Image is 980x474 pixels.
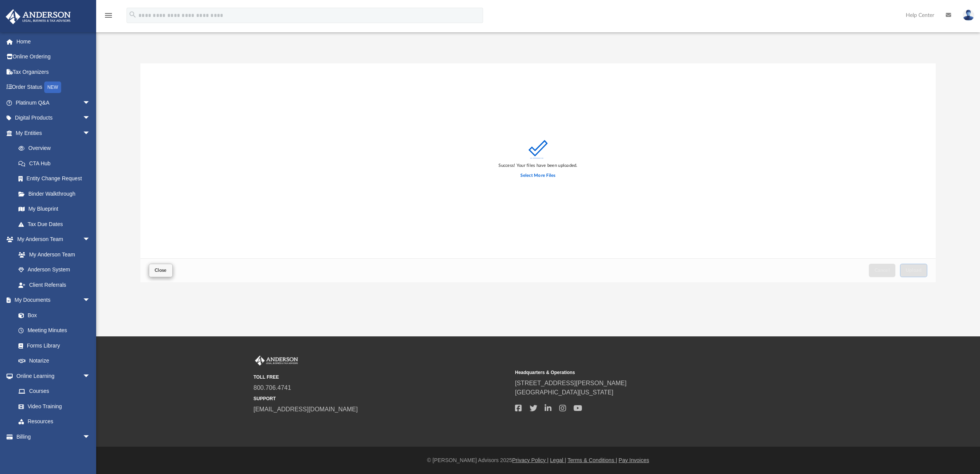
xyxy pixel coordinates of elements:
[11,323,98,338] a: Meeting Minutes
[11,308,94,323] a: Box
[11,338,94,353] a: Forms Library
[253,374,510,381] small: TOLL FREE
[5,64,102,80] a: Tax Organizers
[11,262,98,278] a: Anderson System
[83,125,98,141] span: arrow_drop_down
[128,10,137,19] i: search
[11,201,98,217] a: My Blueprint
[149,264,173,277] button: Close
[140,63,936,282] div: Upload
[869,264,896,277] button: Cancel
[512,457,549,463] a: Privacy Policy |
[11,141,102,156] a: Overview
[515,380,627,386] a: [STREET_ADDRESS][PERSON_NAME]
[3,9,73,24] img: Anderson Advisors Platinum Portal
[515,369,771,376] small: Headquarters & Operations
[900,264,928,277] button: Upload
[5,95,102,110] a: Platinum Q&Aarrow_drop_down
[155,268,167,273] span: Close
[568,457,617,463] a: Terms & Conditions |
[5,444,102,460] a: Events Calendar
[5,293,98,308] a: My Documentsarrow_drop_down
[5,34,102,49] a: Home
[550,457,566,463] a: Legal |
[253,384,291,391] a: 800.706.4741
[11,399,94,414] a: Video Training
[104,15,113,20] a: menu
[140,63,936,259] div: grid
[104,11,113,20] i: menu
[5,80,102,95] a: Order StatusNEW
[253,356,300,366] img: Anderson Advisors Platinum Portal
[963,10,974,21] img: User Pic
[498,162,577,169] div: Success! Your files have been uploaded.
[618,457,649,463] a: Pay Invoices
[83,232,98,248] span: arrow_drop_down
[253,395,510,402] small: SUPPORT
[11,186,102,201] a: Binder Walkthrough
[83,110,98,126] span: arrow_drop_down
[11,384,98,399] a: Courses
[83,429,98,445] span: arrow_drop_down
[44,81,61,93] div: NEW
[83,368,98,384] span: arrow_drop_down
[5,232,98,247] a: My Anderson Teamarrow_drop_down
[520,172,555,179] label: Select More Files
[11,414,98,429] a: Resources
[11,156,102,171] a: CTA Hub
[83,95,98,111] span: arrow_drop_down
[5,49,102,65] a: Online Ordering
[11,277,98,293] a: Client Referrals
[5,110,102,126] a: Digital Productsarrow_drop_down
[83,293,98,308] span: arrow_drop_down
[5,429,102,444] a: Billingarrow_drop_down
[875,268,890,273] span: Cancel
[515,389,613,396] a: [GEOGRAPHIC_DATA][US_STATE]
[96,456,980,464] div: © [PERSON_NAME] Advisors 2025
[11,216,102,232] a: Tax Due Dates
[11,247,94,262] a: My Anderson Team
[5,125,102,141] a: My Entitiesarrow_drop_down
[906,268,922,273] span: Upload
[11,171,102,186] a: Entity Change Request
[5,368,98,384] a: Online Learningarrow_drop_down
[253,406,358,412] a: [EMAIL_ADDRESS][DOMAIN_NAME]
[11,353,98,369] a: Notarize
